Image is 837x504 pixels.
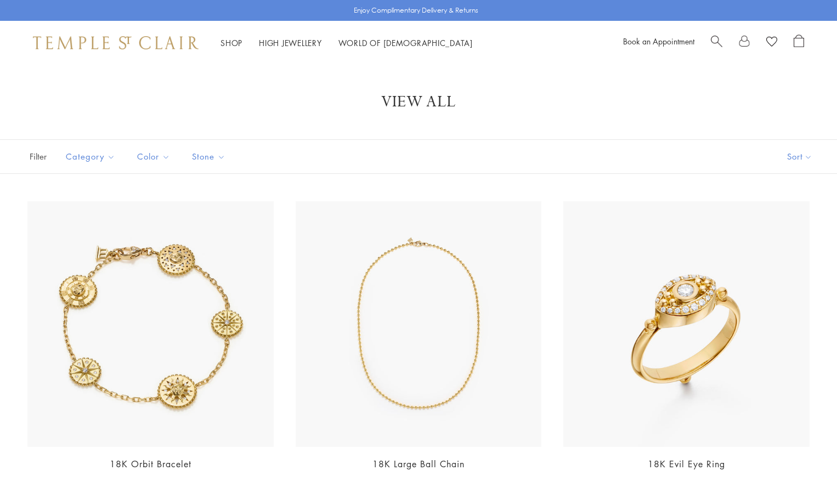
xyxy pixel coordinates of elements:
[110,458,191,470] a: 18K Orbit Bracelet
[220,37,242,48] a: ShopShop
[711,35,722,51] a: Search
[372,458,465,470] a: 18K Large Ball Chain
[338,37,473,48] a: World of [DEMOGRAPHIC_DATA]World of [DEMOGRAPHIC_DATA]
[794,35,804,51] a: Open Shopping Bag
[33,36,199,49] img: Temple St. Clair
[259,37,322,48] a: High JewelleryHigh Jewellery
[44,92,793,112] h1: View All
[296,201,542,448] img: N88817-3MBC16EX
[220,36,473,50] nav: Main navigation
[129,144,178,169] button: Color
[132,150,178,163] span: Color
[184,144,234,169] button: Stone
[58,144,123,169] button: Category
[648,458,725,470] a: 18K Evil Eye Ring
[766,35,777,51] a: View Wishlist
[623,36,694,47] a: Book an Appointment
[27,201,274,448] img: 18K Orbit Bracelet
[186,150,234,163] span: Stone
[354,5,478,16] p: Enjoy Complimentary Delivery & Returns
[60,150,123,163] span: Category
[762,140,837,173] button: Show sort by
[563,201,810,448] img: 18K Evil Eye Ring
